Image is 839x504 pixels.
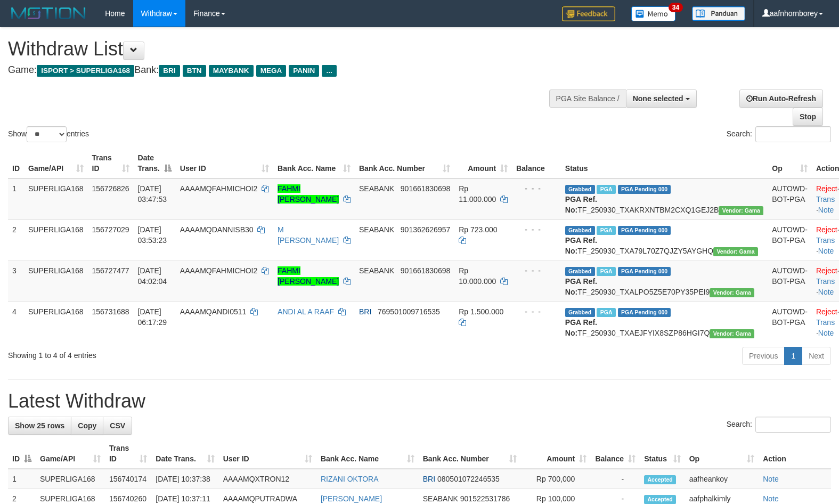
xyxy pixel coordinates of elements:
[759,438,831,469] th: Action
[727,417,831,433] label: Search:
[565,267,595,276] span: Grabbed
[802,347,831,365] a: Next
[321,475,379,483] a: RIZANI OKTORA
[8,220,24,261] td: 2
[219,438,316,469] th: User ID: activate to sort column ascending
[818,206,834,214] a: Note
[713,247,758,256] span: Vendor URL: https://trx31.1velocity.biz
[316,438,419,469] th: Bank Acc. Name: activate to sort column ascending
[618,267,671,276] span: PGA Pending
[8,346,341,361] div: Showing 1 to 4 of 4 entries
[359,266,394,275] span: SEABANK
[24,220,88,261] td: SUPERLIGA168
[768,148,812,178] th: Op: activate to sort column ascending
[597,226,615,235] span: Marked by aafandaneth
[618,226,671,235] span: PGA Pending
[742,347,785,365] a: Previous
[644,475,676,484] span: Accepted
[180,266,257,275] span: AAAAMQFAHMICHOI2
[755,126,831,142] input: Search:
[138,225,167,245] span: [DATE] 03:53:23
[88,148,134,178] th: Trans ID: activate to sort column ascending
[92,225,129,234] span: 156727029
[459,225,497,234] span: Rp 723.000
[549,90,626,108] div: PGA Site Balance /
[219,469,316,489] td: AAAAMQXTRON12
[359,307,371,316] span: BRI
[8,178,24,220] td: 1
[793,108,823,126] a: Stop
[633,94,683,103] span: None selected
[516,183,557,194] div: - - -
[565,308,595,317] span: Grabbed
[561,148,768,178] th: Status
[24,302,88,343] td: SUPERLIGA168
[597,185,615,194] span: Marked by aafandaneth
[818,329,834,337] a: Note
[816,266,837,275] a: Reject
[8,417,71,435] a: Show 25 rows
[459,307,503,316] span: Rp 1.500.000
[591,469,640,489] td: -
[278,184,339,204] a: FAHMI [PERSON_NAME]
[512,148,561,178] th: Balance
[565,226,595,235] span: Grabbed
[183,65,206,77] span: BTN
[322,65,336,77] span: ...
[159,65,180,77] span: BRI
[24,148,88,178] th: Game/API: activate to sort column ascending
[727,126,831,142] label: Search:
[419,438,521,469] th: Bank Acc. Number: activate to sort column ascending
[8,65,549,76] h4: Game: Bank:
[597,267,615,276] span: Marked by aafandaneth
[685,469,759,489] td: aafheankoy
[565,277,597,296] b: PGA Ref. No:
[763,494,779,503] a: Note
[631,6,676,21] img: Button%20Memo.svg
[92,266,129,275] span: 156727477
[669,3,683,12] span: 34
[359,225,394,234] span: SEABANK
[423,475,435,483] span: BRI
[685,438,759,469] th: Op: activate to sort column ascending
[626,90,697,108] button: None selected
[8,438,36,469] th: ID: activate to sort column descending
[437,475,500,483] span: Copy 080501072246535 to clipboard
[561,261,768,302] td: TF_250930_TXALPO5Z5E70PY35PEI9
[640,438,685,469] th: Status: activate to sort column ascending
[92,184,129,193] span: 156726826
[8,148,24,178] th: ID
[755,417,831,433] input: Search:
[151,469,218,489] td: [DATE] 10:37:38
[739,90,823,108] a: Run Auto-Refresh
[710,329,754,338] span: Vendor URL: https://trx31.1velocity.biz
[138,307,167,327] span: [DATE] 06:17:29
[818,288,834,296] a: Note
[565,185,595,194] span: Grabbed
[92,307,129,316] span: 156731688
[289,65,319,77] span: PANIN
[8,302,24,343] td: 4
[597,308,615,317] span: Marked by aafromsomean
[36,469,105,489] td: SUPERLIGA168
[278,266,339,286] a: FAHMI [PERSON_NAME]
[816,307,837,316] a: Reject
[454,148,512,178] th: Amount: activate to sort column ascending
[134,148,176,178] th: Date Trans.: activate to sort column descending
[355,148,454,178] th: Bank Acc. Number: activate to sort column ascending
[256,65,287,77] span: MEGA
[8,126,89,142] label: Show entries
[565,318,597,337] b: PGA Ref. No:
[78,421,96,430] span: Copy
[459,184,496,204] span: Rp 11.000.000
[565,195,597,214] b: PGA Ref. No:
[36,438,105,469] th: Game/API: activate to sort column ascending
[516,265,557,276] div: - - -
[151,438,218,469] th: Date Trans.: activate to sort column ascending
[423,494,458,503] span: SEABANK
[24,261,88,302] td: SUPERLIGA168
[816,225,837,234] a: Reject
[460,494,510,503] span: Copy 901522531786 to clipboard
[321,494,382,503] a: [PERSON_NAME]
[8,38,549,60] h1: Withdraw List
